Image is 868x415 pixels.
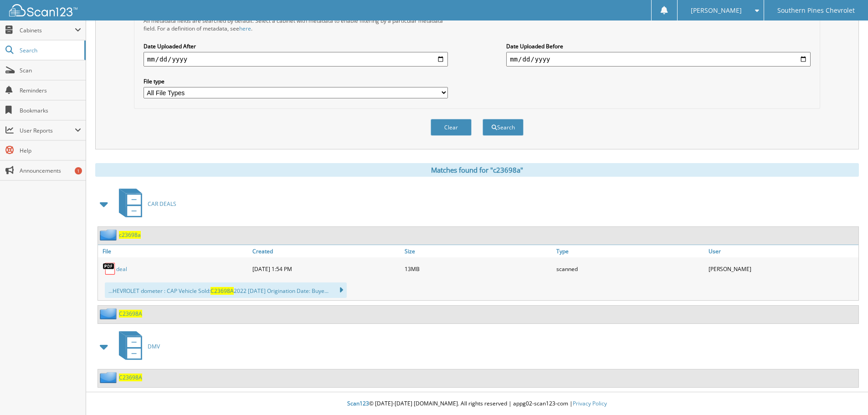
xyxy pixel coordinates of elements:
a: DMV [113,328,160,364]
span: Reminders [20,87,81,94]
span: CAR DEALS [148,200,176,208]
input: end [506,52,811,67]
button: Clear [431,119,472,136]
img: folder2.png [100,372,119,383]
span: Scan123 [347,400,369,407]
a: deal [116,265,127,273]
a: Privacy Policy [573,400,607,407]
a: c23698a [119,231,141,239]
div: 13MB [402,260,555,278]
div: All metadata fields are searched by default. Select a cabinet with metadata to enable filtering b... [144,17,448,32]
label: Date Uploaded Before [506,42,811,50]
span: Help [20,147,81,154]
span: User Reports [20,127,75,134]
div: scanned [554,260,706,278]
span: Search [20,46,80,54]
a: Size [402,245,555,257]
iframe: Chat Widget [822,371,868,415]
a: User [706,245,858,257]
span: Announcements [20,167,81,174]
div: 1 [75,167,82,174]
input: start [144,52,448,67]
div: © [DATE]-[DATE] [DOMAIN_NAME]. All rights reserved | appg02-scan123-com | [86,393,868,415]
span: Bookmarks [20,107,81,114]
span: Scan [20,67,81,74]
img: folder2.png [100,229,119,241]
a: File [98,245,250,257]
a: Created [250,245,402,257]
a: CAR DEALS [113,186,176,222]
a: Type [554,245,706,257]
span: Southern Pines Chevrolet [777,8,855,13]
div: [DATE] 1:54 PM [250,260,402,278]
label: File type [144,77,448,85]
img: PDF.png [103,262,116,276]
div: [PERSON_NAME] [706,260,858,278]
div: ...HEVROLET dometer : CAP Vehicle Sold: 2022 [DATE] Origination Date: Buye... [105,282,347,298]
span: C23698A [211,287,234,295]
span: DMV [148,343,160,350]
span: [PERSON_NAME] [691,8,742,13]
img: folder2.png [100,308,119,319]
label: Date Uploaded After [144,42,448,50]
button: Search [483,119,524,136]
a: C23698A [119,310,142,318]
img: scan123-logo-white.svg [9,4,77,16]
div: Matches found for "c23698a" [95,163,859,177]
a: here [239,25,251,32]
span: Cabinets [20,26,75,34]
a: C23698A [119,374,142,381]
